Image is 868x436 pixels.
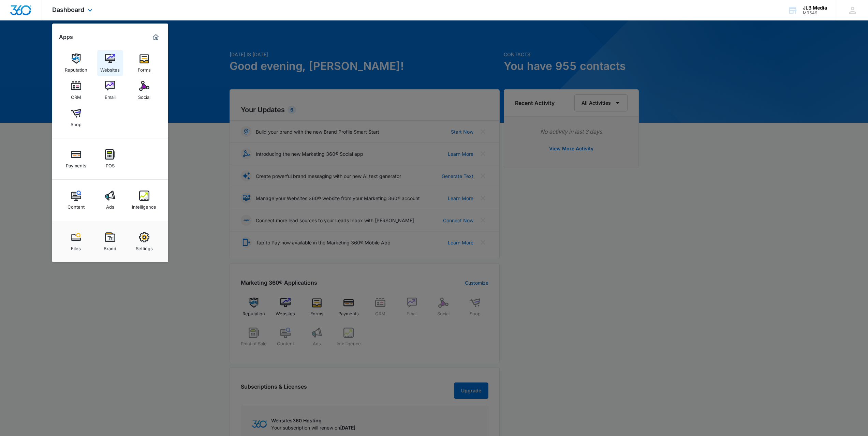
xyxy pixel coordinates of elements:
a: Content [63,187,89,213]
div: Social [138,91,150,100]
span: Dashboard [52,6,84,13]
a: POS [97,146,123,172]
div: Shop [71,118,82,127]
a: CRM [63,77,89,103]
div: Forms [138,64,151,73]
a: Marketing 360® Dashboard [150,32,161,43]
a: Shop [63,105,89,131]
div: Email [105,91,116,100]
div: Settings [136,242,153,251]
a: Email [97,77,123,103]
div: Files [71,242,81,251]
div: Websites [100,64,120,73]
div: CRM [71,91,81,100]
a: Reputation [63,50,89,76]
div: Content [68,201,85,210]
div: Brand [104,242,116,251]
div: POS [106,160,115,168]
a: Settings [131,229,157,255]
a: Intelligence [131,187,157,213]
a: Brand [97,229,123,255]
div: Ads [106,201,114,210]
div: account name [803,5,827,11]
a: Forms [131,50,157,76]
a: Payments [63,146,89,172]
div: account id [803,11,827,15]
a: Social [131,77,157,103]
h2: Apps [59,34,73,40]
div: Intelligence [132,201,156,210]
div: Reputation [65,64,87,73]
a: Files [63,229,89,255]
div: Payments [66,160,86,168]
a: Ads [97,187,123,213]
a: Websites [97,50,123,76]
